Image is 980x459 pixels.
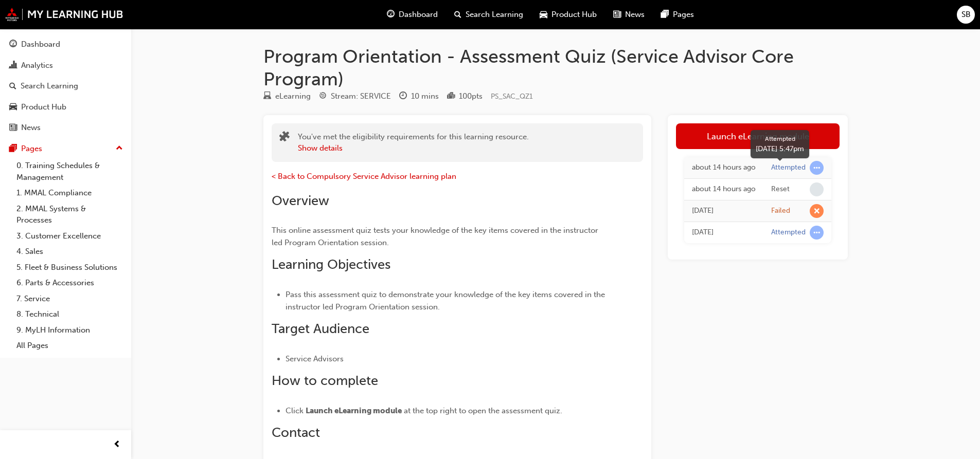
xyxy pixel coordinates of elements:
span: SB [961,9,971,21]
a: pages-iconPages [653,4,702,25]
span: Overview [272,193,329,209]
a: 7. Service [12,291,127,307]
h1: Program Orientation - Assessment Quiz (Service Advisor Core Program) [263,45,848,90]
span: search-icon [9,82,16,91]
a: 0. Training Schedules & Management [12,158,127,185]
a: News [4,118,127,137]
button: DashboardAnalyticsSearch LearningProduct HubNews [4,33,127,139]
div: Failed [771,206,790,216]
div: Attempted [771,163,806,173]
div: Stream: SERVICE [331,90,391,102]
div: Tue Aug 26 2025 17:47:32 GMT+0930 (Australian Central Standard Time) [692,162,756,174]
span: learningRecordVerb_ATTEMPT-icon [810,226,824,240]
div: Reset [771,185,790,194]
span: Target Audience [272,321,369,337]
a: All Pages [12,338,127,354]
div: 100 pts [459,90,483,102]
span: Product Hub [551,9,597,21]
button: SB [957,6,975,24]
span: learningResourceType_ELEARNING-icon [263,92,271,101]
div: [DATE] 5:47pm [756,143,804,154]
div: Wed Aug 20 2025 09:47:47 GMT+0930 (Australian Central Standard Time) [692,205,756,217]
span: Click [286,406,304,415]
span: Pages [673,9,694,21]
div: 10 mins [411,90,439,102]
a: search-iconSearch Learning [446,4,531,25]
div: Search Learning [21,80,78,92]
a: Product Hub [4,98,127,117]
span: learningRecordVerb_NONE-icon [810,182,824,196]
a: 1. MMAL Compliance [12,185,127,201]
div: eLearning [275,90,311,102]
span: Service Advisors [286,354,344,363]
span: Dashboard [399,9,438,21]
div: Attempted [756,134,804,143]
span: news-icon [9,123,17,133]
span: How to complete [272,373,378,389]
a: Dashboard [4,35,127,54]
a: Launch eLearning module [676,123,840,149]
span: Learning resource code [491,92,533,101]
span: car-icon [540,8,547,21]
a: 5. Fleet & Business Solutions [12,260,127,276]
button: Pages [4,139,127,158]
span: Contact [272,425,320,440]
a: 8. Technical [12,306,127,322]
span: guage-icon [387,8,395,21]
a: news-iconNews [605,4,653,25]
a: Search Learning [4,77,127,96]
span: Learning Objectives [272,256,390,272]
a: Analytics [4,56,127,75]
img: mmal [5,8,123,21]
a: 3. Customer Excellence [12,228,127,244]
div: Analytics [21,60,53,71]
div: You've met the eligibility requirements for this learning resource. [298,131,529,154]
div: Product Hub [21,101,66,113]
div: Dashboard [21,39,60,50]
span: learningRecordVerb_FAIL-icon [810,204,824,218]
div: Attempted [771,228,806,237]
span: clock-icon [399,92,407,101]
span: car-icon [9,103,17,112]
span: at the top right to open the assessment quiz. [404,406,562,415]
span: news-icon [613,8,621,21]
span: puzzle-icon [279,132,290,144]
span: Launch eLearning module [306,406,402,415]
div: Points [447,90,483,103]
span: pages-icon [9,144,17,154]
div: Type [263,90,311,103]
a: car-iconProduct Hub [531,4,605,25]
span: Pass this assessment quiz to demonstrate your knowledge of the key items covered in the instructo... [286,290,607,311]
span: learningRecordVerb_ATTEMPT-icon [810,161,824,175]
span: This online assessment quiz tests your knowledge of the key items covered in the instructor led P... [272,226,600,247]
a: < Back to Compulsory Service Advisor learning plan [272,172,456,181]
a: 2. MMAL Systems & Processes [12,201,127,228]
div: Duration [399,90,439,103]
span: target-icon [319,92,327,101]
button: Show details [298,142,343,154]
a: guage-iconDashboard [379,4,446,25]
span: chart-icon [9,61,17,70]
span: prev-icon [113,438,121,451]
span: search-icon [454,8,461,21]
a: 6. Parts & Accessories [12,275,127,291]
span: podium-icon [447,92,455,101]
div: Wed Aug 20 2025 09:37:06 GMT+0930 (Australian Central Standard Time) [692,227,756,238]
a: 4. Sales [12,244,127,260]
span: guage-icon [9,40,17,49]
div: Pages [21,143,42,155]
span: News [625,9,645,21]
a: 9. MyLH Information [12,322,127,338]
span: pages-icon [661,8,669,21]
div: Tue Aug 26 2025 17:47:30 GMT+0930 (Australian Central Standard Time) [692,183,756,195]
div: News [21,122,41,134]
div: Stream [319,90,391,103]
span: Search Learning [466,9,523,21]
span: up-icon [116,142,123,155]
